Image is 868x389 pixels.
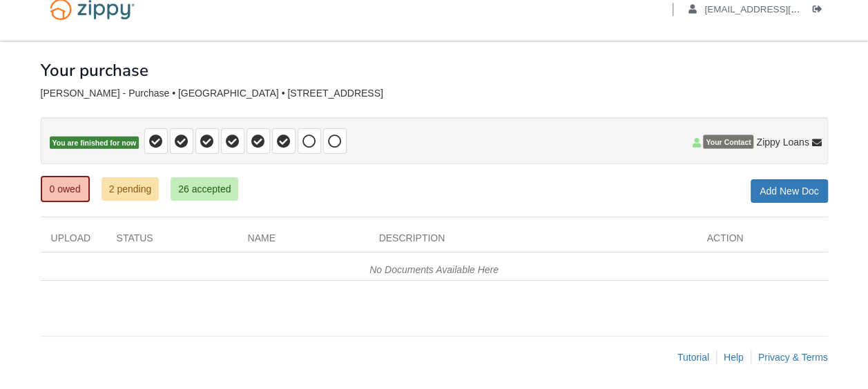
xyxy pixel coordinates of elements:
[688,4,863,18] a: edit profile
[171,177,238,201] a: 26 accepted
[697,231,828,252] div: Action
[751,179,828,203] a: Add New Doc
[41,231,106,252] div: Upload
[106,231,238,252] div: Status
[41,61,148,79] h1: Your purchase
[756,135,809,149] span: Zippy Loans
[724,352,744,363] a: Help
[41,88,828,99] div: [PERSON_NAME] - Purchase • [GEOGRAPHIC_DATA] • [STREET_ADDRESS]
[50,137,139,150] span: You are finished for now
[369,231,697,252] div: Description
[703,135,753,149] span: Your Contact
[41,176,90,202] a: 0 owed
[813,4,828,18] a: Log out
[758,352,828,363] a: Privacy & Terms
[102,177,160,201] a: 2 pending
[369,264,499,275] em: No Documents Available Here
[238,231,369,252] div: Name
[704,4,862,14] span: chiltonjp26@gmail.com
[677,352,709,363] a: Tutorial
